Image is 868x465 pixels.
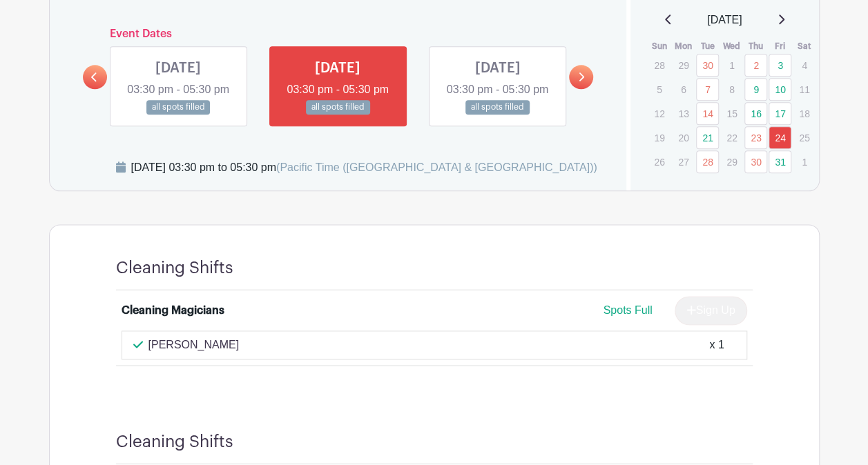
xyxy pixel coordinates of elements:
[107,28,570,41] h6: Event Dates
[720,127,743,148] p: 22
[792,39,816,53] th: Sat
[696,78,719,101] a: 7
[720,151,743,172] p: 29
[769,126,791,149] a: 24
[720,55,743,76] p: 1
[116,258,233,278] h4: Cleaning Shifts
[672,79,695,100] p: 6
[696,54,719,77] a: 30
[744,126,767,149] a: 23
[696,150,719,173] a: 28
[793,151,816,172] p: 1
[696,102,719,125] a: 14
[122,302,224,319] div: Cleaning Magicians
[695,39,720,53] th: Tue
[769,78,791,101] a: 10
[720,103,743,124] p: 15
[696,126,719,149] a: 21
[744,78,767,101] a: 9
[116,432,233,452] h4: Cleaning Shifts
[744,54,767,77] a: 2
[648,127,671,148] p: 19
[720,79,743,100] p: 8
[793,103,816,124] p: 18
[672,103,695,124] p: 13
[648,79,671,100] p: 5
[709,337,724,353] div: x 1
[744,150,767,173] a: 30
[672,127,695,148] p: 20
[707,12,742,28] span: [DATE]
[768,39,792,53] th: Fri
[769,102,791,125] a: 17
[744,102,767,125] a: 16
[148,337,240,353] p: [PERSON_NAME]
[769,54,791,77] a: 3
[672,55,695,76] p: 29
[671,39,695,53] th: Mon
[672,151,695,172] p: 27
[744,39,768,53] th: Thu
[793,55,816,76] p: 4
[276,161,597,173] span: (Pacific Time ([GEOGRAPHIC_DATA] & [GEOGRAPHIC_DATA]))
[648,103,671,124] p: 12
[648,55,671,76] p: 28
[603,304,652,316] span: Spots Full
[769,150,791,173] a: 31
[131,159,597,176] div: [DATE] 03:30 pm to 05:30 pm
[647,39,671,53] th: Sun
[720,39,744,53] th: Wed
[793,127,816,148] p: 25
[648,151,671,172] p: 26
[793,79,816,100] p: 11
